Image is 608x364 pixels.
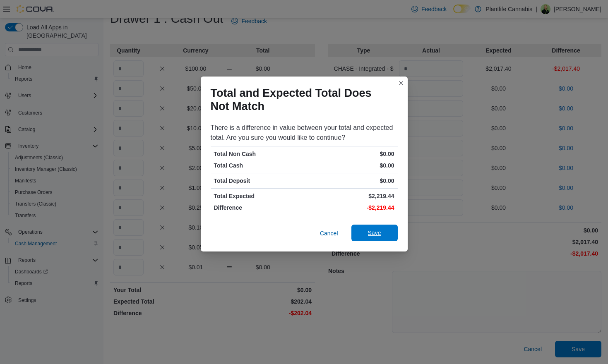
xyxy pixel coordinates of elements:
button: Closes this modal window [396,78,406,88]
p: Total Deposit [214,177,303,185]
p: $0.00 [306,150,394,158]
h1: Total and Expected Total Does Not Match [211,86,391,113]
p: -$2,219.44 [306,204,394,212]
p: Difference [214,204,303,212]
p: $0.00 [306,161,394,170]
button: Save [351,225,398,241]
p: $0.00 [306,177,394,185]
p: Total Non Cash [214,150,303,158]
span: Save [368,229,381,237]
button: Cancel [317,225,341,242]
span: Cancel [320,229,338,237]
div: There is a difference in value between your total and expected total. Are you sure you would like... [211,123,398,143]
p: $2,219.44 [306,192,394,200]
p: Total Cash [214,161,303,170]
p: Total Expected [214,192,303,200]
